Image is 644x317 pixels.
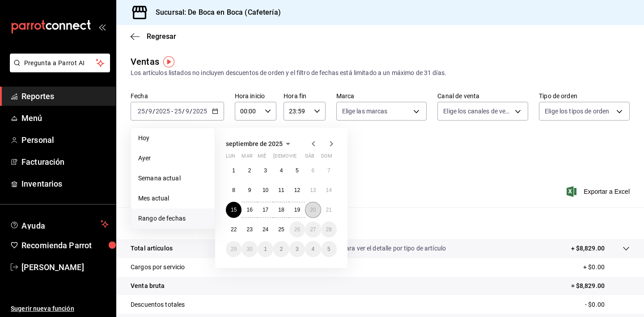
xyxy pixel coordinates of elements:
[571,244,605,253] p: + $8,829.00
[131,55,159,68] div: Ventas
[278,207,284,213] abbr: 18 de septiembre de 2025
[131,68,630,78] div: Los artículos listados no incluyen descuentos de orden y el filtro de fechas está limitado a un m...
[131,32,176,41] button: Regresar
[321,202,337,218] button: 21 de septiembre de 2025
[321,241,337,257] button: 5 de octubre de 2025
[155,108,170,115] input: ----
[568,186,630,197] span: Exportar a Excel
[327,246,330,252] abbr: 5 de octubre de 2025
[280,246,283,252] abbr: 2 de octubre de 2025
[21,261,109,273] span: [PERSON_NAME]
[138,154,208,163] span: Ayer
[296,167,299,174] abbr: 5 de septiembre de 2025
[273,163,289,179] button: 4 de septiembre de 2025
[310,187,316,193] abbr: 13 de septiembre de 2025
[21,178,109,190] span: Inventarios
[311,246,314,252] abbr: 4 de octubre de 2025
[241,153,252,163] abbr: martes
[138,194,208,203] span: Mes actual
[241,163,257,179] button: 2 de septiembre de 2025
[321,163,337,179] button: 7 de septiembre de 2025
[21,90,109,102] span: Reportes
[246,226,252,233] abbr: 23 de septiembre de 2025
[539,93,630,99] label: Tipo de orden
[264,246,267,252] abbr: 1 de octubre de 2025
[258,241,273,257] button: 1 de octubre de 2025
[289,153,297,163] abbr: viernes
[131,218,630,229] p: Resumen
[294,226,300,233] abbr: 26 de septiembre de 2025
[145,108,148,115] span: /
[226,182,241,198] button: 8 de septiembre de 2025
[147,32,176,41] span: Regresar
[273,182,289,198] button: 11 de septiembre de 2025
[258,182,273,198] button: 10 de septiembre de 2025
[305,241,321,257] button: 4 de octubre de 2025
[305,163,321,179] button: 6 de septiembre de 2025
[273,153,326,163] abbr: jueves
[24,58,96,68] span: Pregunta a Parrot AI
[226,202,241,218] button: 15 de septiembre de 2025
[131,300,185,309] p: Descuentos totales
[289,241,305,257] button: 3 de octubre de 2025
[131,281,165,291] p: Venta bruta
[137,108,145,115] input: --
[289,182,305,198] button: 12 de septiembre de 2025
[327,167,330,174] abbr: 7 de septiembre de 2025
[231,207,237,213] abbr: 15 de septiembre de 2025
[289,163,305,179] button: 5 de septiembre de 2025
[185,108,190,115] input: --
[226,241,241,257] button: 29 de septiembre de 2025
[545,107,609,116] span: Elige los tipos de orden
[278,187,284,193] abbr: 11 de septiembre de 2025
[98,23,106,30] button: open_drawer_menu
[226,163,241,179] button: 1 de septiembre de 2025
[443,107,512,116] span: Elige los canales de venta
[280,167,283,174] abbr: 4 de septiembre de 2025
[273,241,289,257] button: 2 de octubre de 2025
[21,239,109,251] span: Recomienda Parrot
[258,202,273,218] button: 17 de septiembre de 2025
[21,156,109,168] span: Facturación
[284,93,325,99] label: Hora fin
[148,108,153,115] input: --
[263,187,268,193] abbr: 10 de septiembre de 2025
[226,153,235,163] abbr: lunes
[21,134,109,146] span: Personal
[248,167,251,174] abbr: 2 de septiembre de 2025
[305,153,314,163] abbr: sábado
[326,226,332,233] abbr: 28 de septiembre de 2025
[138,214,208,223] span: Rango de fechas
[171,108,173,115] span: -
[11,304,109,313] span: Sugerir nueva función
[131,93,224,99] label: Fecha
[321,182,337,198] button: 14 de septiembre de 2025
[305,202,321,218] button: 20 de septiembre de 2025
[310,207,316,213] abbr: 20 de septiembre de 2025
[138,174,208,183] span: Semana actual
[163,56,174,67] img: Tooltip marker
[583,263,630,272] p: + $0.00
[310,226,316,233] abbr: 27 de septiembre de 2025
[264,167,267,174] abbr: 3 de septiembre de 2025
[241,241,257,257] button: 30 de septiembre de 2025
[246,246,252,252] abbr: 30 de septiembre de 2025
[226,221,241,238] button: 22 de septiembre de 2025
[231,246,237,252] abbr: 29 de septiembre de 2025
[336,93,427,99] label: Marca
[326,187,332,193] abbr: 14 de septiembre de 2025
[294,187,300,193] abbr: 12 de septiembre de 2025
[263,226,268,233] abbr: 24 de septiembre de 2025
[289,202,305,218] button: 19 de septiembre de 2025
[258,153,266,163] abbr: miércoles
[571,281,630,291] p: = $8,829.00
[241,221,257,238] button: 23 de septiembre de 2025
[174,108,182,115] input: --
[437,93,528,99] label: Canal de venta
[6,65,110,74] a: Pregunta a Parrot AI
[21,112,109,124] span: Menú
[148,7,281,18] h3: Sucursal: De Boca en Boca (Cafetería)
[263,207,268,213] abbr: 17 de septiembre de 2025
[305,221,321,238] button: 27 de septiembre de 2025
[273,221,289,238] button: 25 de septiembre de 2025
